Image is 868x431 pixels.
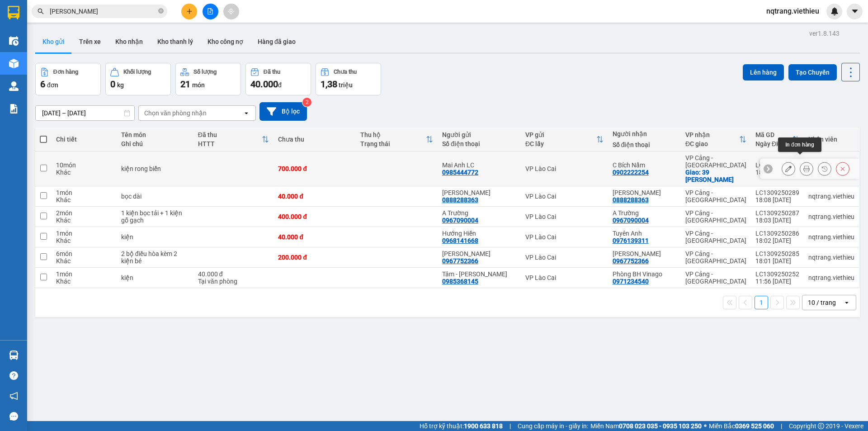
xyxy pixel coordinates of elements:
button: Tạo Chuyến [788,64,837,81]
button: Đã thu40.000đ [245,63,311,95]
div: Chi tiết [56,136,112,143]
div: Khác [56,237,112,244]
svg: open [843,299,850,306]
th: Toggle SortBy [356,128,438,152]
span: triệu [339,81,353,89]
strong: 0708 023 035 - 0935 103 250 [619,422,702,430]
div: Thu hộ [360,131,426,138]
div: VP Lào Cai [525,193,604,200]
div: VP nhận [685,131,739,138]
div: kiện [121,274,189,281]
div: 18:02 [DATE] [755,237,799,244]
img: solution-icon [9,104,19,114]
div: Số lượng [193,69,217,75]
div: 40.000 đ [278,233,351,241]
div: In đơn hàng [778,137,821,152]
div: HTTT [198,140,262,147]
span: question-circle [9,371,18,380]
div: Khối lượng [123,69,151,75]
button: aim [223,4,239,19]
div: 0967090004 [442,217,478,224]
span: 6 [40,79,45,90]
span: close-circle [158,8,164,14]
div: ver 1.8.143 [809,28,840,38]
span: Hỗ trợ kỹ thuật: [420,421,503,431]
div: nqtrang.viethieu [808,233,854,241]
div: 0888288363 [613,196,649,204]
div: VP Lào Cai [525,274,604,281]
button: caret-down [847,4,863,19]
div: Hướng Hiền [442,230,516,237]
input: Tìm tên, số ĐT hoặc mã đơn [50,6,156,16]
button: Kho gửi [35,31,72,52]
div: Đơn hàng [53,69,78,75]
div: 1 kiện bọc tải + 1 kiện gỗ gạch [121,209,189,224]
span: đơn [47,81,58,89]
div: Số điện thoại [613,141,676,148]
img: warehouse-icon [9,59,19,68]
span: 1,38 [321,79,337,90]
div: LC1309250252 [755,270,799,278]
div: ĐC lấy [525,140,596,147]
div: 0967752366 [442,257,478,265]
button: Chưa thu1,38 triệu [316,63,381,95]
div: Tên món [121,131,189,138]
div: Tâm - Bình Phương [442,270,516,278]
div: 0902222254 [613,169,649,176]
strong: 02143888555, 0243777888 [52,57,91,71]
div: C Bích Nấm [613,161,676,169]
span: 40.000 [250,79,278,90]
span: 21 [180,79,190,90]
div: 700.000 đ [278,165,351,172]
span: | [509,421,511,431]
div: 40.000 đ [198,270,269,278]
div: Ngân Hikawa [613,250,676,257]
div: 1 món [56,189,112,196]
button: Hàng đã giao [250,31,303,52]
div: 18:01 [DATE] [755,257,799,265]
button: Kho thanh lý [150,31,200,52]
sup: 2 [302,98,311,107]
th: Toggle SortBy [521,128,608,152]
div: 0967090004 [613,217,649,224]
div: Đã thu [264,69,280,75]
div: 0888288363 [442,196,478,204]
button: Bộ lọc [259,102,307,121]
strong: 0369 525 060 [735,422,774,430]
div: Chưa thu [278,136,351,143]
div: Tuyên Anh [613,230,676,237]
div: Sửa đơn hàng [782,162,795,175]
button: Số lượng21món [175,63,241,95]
div: 0985444772 [442,169,478,176]
span: LC1309250270 [94,44,148,53]
span: Cung cấp máy in - giấy in: [518,421,588,431]
th: Toggle SortBy [751,128,804,152]
div: 400.000 đ [278,213,351,220]
div: 0967752366 [613,257,649,265]
img: warehouse-icon [9,81,19,91]
span: notification [9,392,18,400]
strong: VIỆT HIẾU LOGISTIC [45,7,89,27]
div: Đã thu [198,131,262,138]
div: A Trường [442,209,516,217]
div: 2 bộ điều hòa kèm 2 kiện bé [121,250,189,265]
span: ⚪️ [704,424,707,428]
div: Số điện thoại [442,140,516,147]
span: caret-down [851,7,859,15]
div: Mai Anh LC [442,161,516,169]
div: LC1309250287 [755,209,799,217]
div: 18:03 [DATE] [755,217,799,224]
div: 200.000 đ [278,254,351,261]
div: nqtrang.viethieu [808,254,854,261]
div: Khác [56,217,112,224]
div: Phòng BH Vinago [613,270,676,278]
div: Khác [56,257,112,265]
div: 2 món [56,209,112,217]
span: nqtrang.viethieu [759,5,826,17]
span: search [38,8,44,14]
span: kg [117,81,124,89]
div: LC1309250285 [755,250,799,257]
span: Miền Bắc [709,421,774,431]
div: Người gửi [442,131,516,138]
button: file-add [203,4,218,19]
